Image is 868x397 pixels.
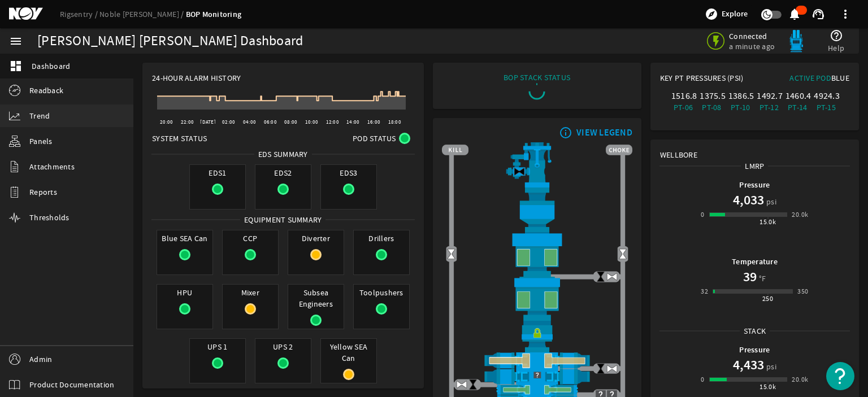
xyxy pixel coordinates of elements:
[157,230,212,246] span: Blue SEA Can
[9,34,23,48] mat-icon: menu
[757,90,781,102] div: 1492.7
[442,277,632,321] img: LowerAnnularOpen.png
[705,7,718,21] mat-icon: explore
[60,9,99,19] a: Rigsentry
[442,385,632,395] img: PipeRamOpen.png
[243,119,256,125] text: 04:00
[660,72,755,88] div: Key PT Pressures (PSI)
[29,136,53,147] span: Panels
[729,31,777,41] span: Connected
[29,85,63,96] span: Readback
[792,374,808,385] div: 20.0k
[762,293,773,304] div: 250
[223,285,278,300] span: Mixer
[617,248,628,260] img: Valve2Open.png
[728,90,753,102] div: 1386.5
[671,90,696,102] div: 1516.8
[785,30,808,53] img: Bluepod.svg
[743,268,757,286] h1: 39
[606,363,618,374] img: ValveOpen.png
[32,60,70,72] span: Dashboard
[814,102,838,113] div: PT-15
[671,102,696,113] div: PT-06
[388,119,401,125] text: 18:00
[152,133,207,144] span: System Status
[701,209,704,220] div: 0
[288,230,344,246] span: Diverter
[37,36,303,47] div: [PERSON_NAME] [PERSON_NAME] Dashboard
[504,72,570,83] div: BOP STACK STATUS
[788,7,801,21] mat-icon: notifications
[254,149,312,160] span: EDS SUMMARY
[722,8,748,20] span: Explore
[733,191,764,209] h1: 4,033
[326,119,339,125] text: 12:00
[9,59,23,73] mat-icon: dashboard
[186,9,242,20] a: BOP Monitoring
[354,285,409,300] span: Toolpushers
[728,102,753,113] div: PT-10
[789,73,831,83] span: Active Pod
[29,110,50,121] span: Trend
[785,102,810,113] div: PT-14
[733,356,764,374] h1: 4,433
[729,41,777,51] span: a minute ago
[832,1,859,28] button: more_vert
[757,102,781,113] div: PT-12
[739,180,770,190] b: Pressure
[831,73,849,83] span: Blue
[346,119,359,125] text: 14:00
[739,344,770,355] b: Pressure
[305,119,318,125] text: 10:00
[190,339,245,355] span: UPS 1
[797,286,808,297] div: 350
[442,187,632,232] img: FlexJoint.png
[741,160,768,172] span: LMRP
[442,369,632,381] img: Unknown.png
[442,232,632,277] img: UpperAnnularOpen.png
[445,248,457,260] img: Valve2Open.png
[595,271,606,282] img: ValveClose.png
[288,285,344,312] span: Subsea Engineers
[467,379,479,390] img: ValveClose.png
[700,90,724,102] div: 1375.5
[255,165,311,181] span: EDS2
[264,119,277,125] text: 06:00
[442,142,632,187] img: RiserAdapter.png
[29,212,70,223] span: Thresholds
[576,127,632,138] div: VIEW LEGEND
[828,42,844,54] span: Help
[255,339,311,355] span: UPS 2
[732,256,778,267] b: Temperature
[830,29,843,42] mat-icon: help_outline
[595,363,606,374] img: ValveClose.png
[701,286,708,297] div: 32
[190,165,245,181] span: EDS1
[514,166,525,177] img: Valve2Close.png
[442,352,632,369] img: ShearRamOpenBlock.png
[152,72,241,84] span: 24-Hour Alarm History
[701,374,704,385] div: 0
[240,214,325,225] span: Equipment Summary
[353,133,396,144] span: Pod Status
[222,119,235,125] text: 02:00
[826,362,854,390] button: Open Resource Center
[29,354,52,365] span: Admin
[223,230,278,246] span: CCP
[442,321,632,352] img: RiserConnectorLock.png
[700,102,724,113] div: PT-08
[606,271,618,282] img: ValveOpen.png
[160,119,173,125] text: 20:00
[792,209,808,220] div: 20.0k
[814,90,838,102] div: 4924.3
[456,379,467,390] img: ValveOpen.png
[321,165,376,181] span: EDS3
[764,196,776,207] span: psi
[29,161,75,172] span: Attachments
[157,285,212,300] span: HPU
[321,339,376,366] span: Yellow SEA Can
[354,230,409,246] span: Drillers
[785,90,810,102] div: 1460.4
[651,140,858,160] div: Wellbore
[181,119,194,125] text: 22:00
